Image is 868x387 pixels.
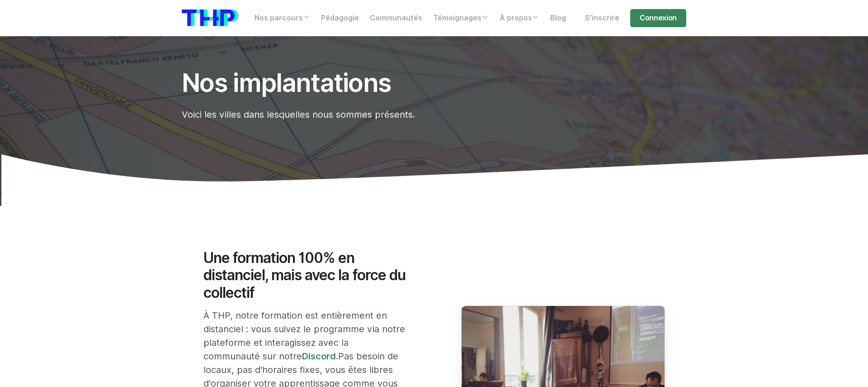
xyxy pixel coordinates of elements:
[249,9,316,27] a: Nos parcours
[630,9,686,27] a: Connexion
[182,69,600,97] h1: Nos implantations
[182,108,600,121] p: Voici les villes dans lesquelles nous sommes présents.
[545,9,571,27] a: Blog
[364,9,428,27] a: Communautés
[182,10,238,26] img: logo
[316,9,364,27] a: Pédagogie
[302,351,338,362] a: Discord.
[580,9,625,27] a: S'inscrire
[428,9,494,27] a: Témoignages
[494,9,545,27] a: À propos
[203,249,407,301] h2: Une formation 100% en distanciel, mais avec la force du collectif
